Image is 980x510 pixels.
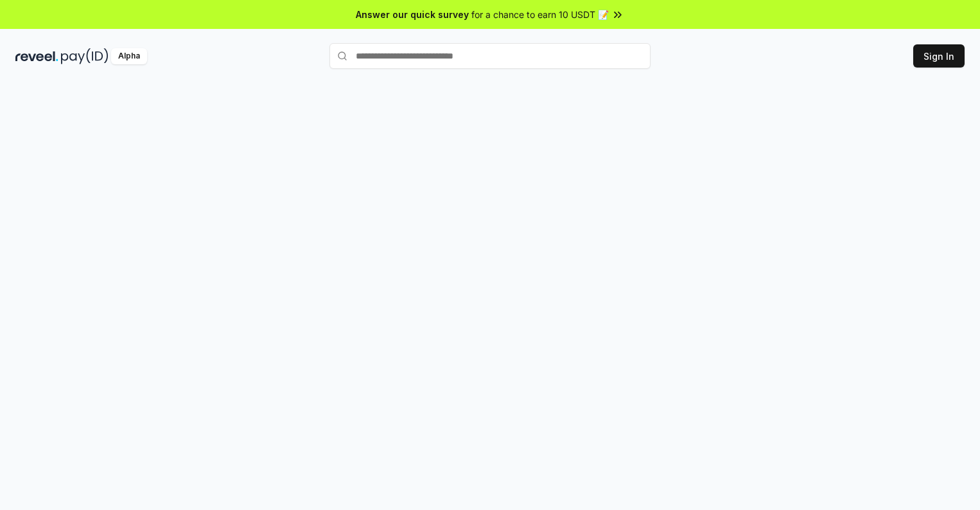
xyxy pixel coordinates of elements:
[111,48,147,64] div: Alpha
[913,44,965,68] button: Sign In
[15,48,58,64] img: reveel_dark
[356,8,469,21] span: Answer our quick survey
[471,8,609,21] span: for a chance to earn 10 USDT 📝
[61,48,109,64] img: pay_id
